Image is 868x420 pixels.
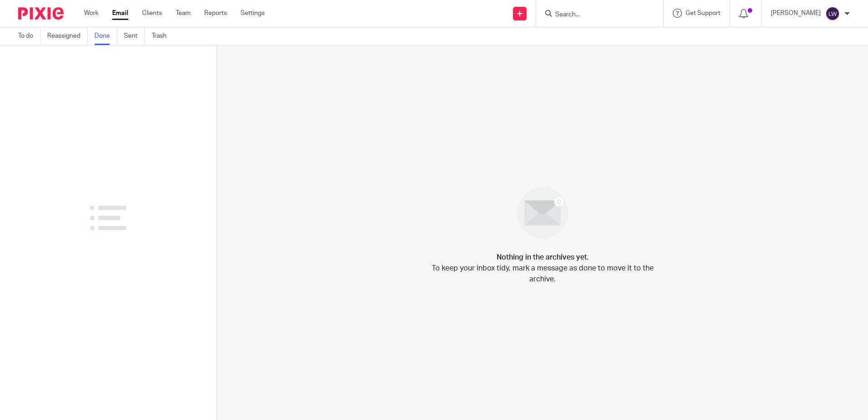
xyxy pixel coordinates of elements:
[241,9,265,18] a: Settings
[142,9,162,18] a: Clients
[47,27,88,45] a: Reassigned
[152,27,173,45] a: Trash
[686,10,720,16] span: Get Support
[554,11,636,19] input: Search
[204,9,227,18] a: Reports
[18,27,40,45] a: To do
[825,6,840,21] img: svg%3E
[771,9,821,18] p: [PERSON_NAME]
[422,263,663,285] p: To keep your inbox tidy, mark a message as done to move it to the archive.
[94,27,117,45] a: Done
[112,9,128,18] a: Email
[497,252,589,263] h4: Nothing in the archives yet.
[124,27,145,45] a: Sent
[84,9,99,18] a: Work
[18,7,64,20] img: Pixie
[511,181,574,245] img: image
[176,9,191,18] a: Team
